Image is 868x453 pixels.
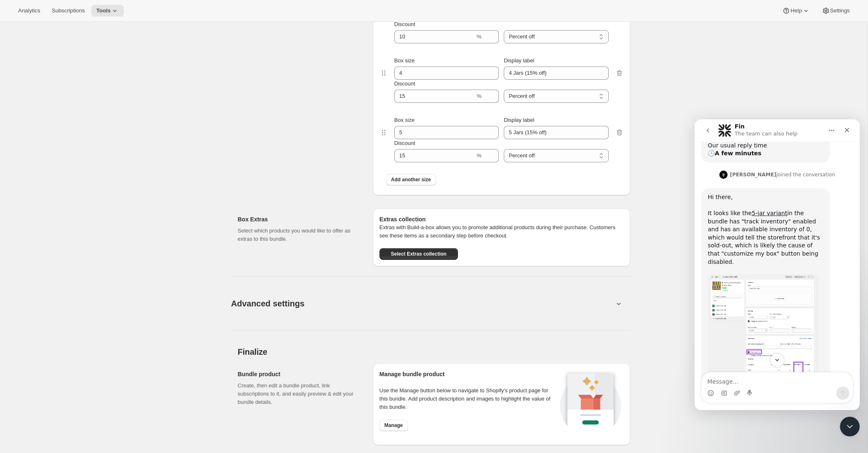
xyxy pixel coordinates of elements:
[394,126,486,139] input: Box size
[830,7,850,14] span: Settings
[52,270,59,277] button: Start recording
[238,370,360,378] h2: Bundle product
[384,422,403,429] span: Manage
[394,117,415,123] span: Box size
[13,270,19,277] button: Emoji picker
[238,227,360,243] p: Select which products you would like to offer as extras to this bundle.
[504,126,608,139] input: Display label
[57,90,92,97] a: 5-jar variant
[477,33,482,40] span: %
[504,117,534,123] span: Display label
[7,253,158,267] textarea: Message…
[142,267,155,280] button: Send a message…
[238,347,630,357] h2: Finalize
[238,382,360,406] p: Create, then edit a bundle product, link subscriptions to it, and easily preview & edit your bund...
[777,5,815,17] button: Help
[394,57,415,64] span: Box size
[47,5,90,17] button: Subscriptions
[231,297,305,310] span: Advanced settings
[52,7,85,14] span: Subscriptions
[13,74,129,155] div: Hi there, It looks like the in the bundle has "track inventory" enabled and has an available inve...
[91,5,124,17] button: Tools
[790,7,802,14] span: Help
[391,176,431,183] span: Add another size
[394,21,415,27] span: Discount
[394,81,415,87] span: Discount
[504,57,534,64] span: Display label
[26,270,33,277] button: Gif picker
[96,7,111,14] span: Tools
[238,215,360,223] h2: Box Extras
[39,270,46,277] button: Upload attachment
[504,66,608,80] input: Display label
[386,174,436,185] button: Add another size
[13,5,45,17] button: Analytics
[226,287,619,319] button: Advanced settings
[477,152,482,159] span: %
[817,5,855,17] button: Settings
[7,69,159,339] div: Adrian says…
[7,69,135,321] div: Hi there,It looks like the5-jar variantin the bundle has "track inventory" enabled and has an ava...
[391,251,446,257] span: Select Extras collection
[18,7,40,14] span: Analytics
[477,93,482,99] span: %
[379,215,624,223] h6: Extras collection
[394,66,486,80] input: Box size
[394,140,415,146] span: Discount
[379,387,557,411] p: Use the Manage button below to navigate to Shopify’s product page for this bundle. Add product de...
[695,119,860,410] iframe: Intercom live chat
[379,248,458,260] button: Select Extras collection
[379,370,557,378] h2: Manage bundle product
[76,234,90,248] button: Scroll to bottom
[840,417,860,436] iframe: Intercom live chat
[379,223,624,240] p: Extras with Build-a-box allows you to promote additional products during their purchase. Customer...
[379,420,408,431] button: Manage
